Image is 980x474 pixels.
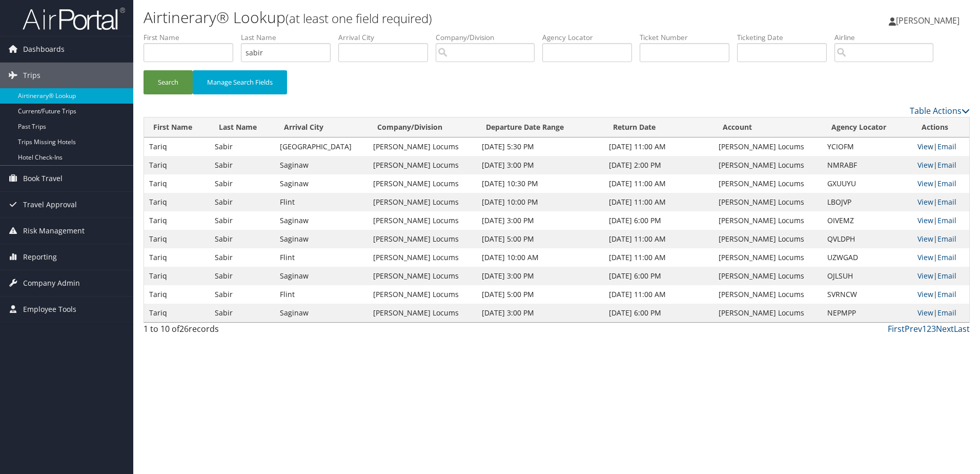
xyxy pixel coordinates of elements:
a: 1 [922,323,927,334]
td: Sabir [210,174,274,193]
label: Arrival City [338,32,436,43]
span: 26 [179,323,189,334]
th: Actions [912,117,970,137]
span: Dashboards [23,36,65,62]
td: [PERSON_NAME] Locums [713,285,823,304]
a: Email [937,197,956,207]
td: [PERSON_NAME] Locums [368,193,477,211]
button: Manage Search Fields [193,70,287,94]
td: | [912,193,970,211]
td: [PERSON_NAME] Locums [713,156,823,174]
a: Email [937,142,956,151]
th: Agency Locator: activate to sort column ascending [822,117,912,137]
th: Arrival City: activate to sort column ascending [275,117,368,137]
td: [PERSON_NAME] Locums [368,211,477,230]
td: [DATE] 3:00 PM [477,211,604,230]
th: Return Date: activate to sort column ascending [604,117,713,137]
td: Tariq [144,211,210,230]
td: [PERSON_NAME] Locums [368,156,477,174]
td: Flint [275,193,368,211]
td: [PERSON_NAME] Locums [368,304,477,322]
label: Airline [834,32,941,43]
span: Risk Management [23,218,85,244]
td: [DATE] 10:30 PM [477,174,604,193]
td: UZWGAD [822,248,912,267]
a: View [917,289,933,299]
th: Account: activate to sort column ascending [713,117,823,137]
td: [DATE] 10:00 AM [477,248,604,267]
label: Agency Locator [542,32,640,43]
a: Prev [905,323,922,334]
a: View [917,234,933,244]
label: Company/Division [436,32,542,43]
a: 2 [927,323,931,334]
td: | [912,211,970,230]
td: [PERSON_NAME] Locums [713,267,823,285]
a: Last [954,323,970,334]
span: Company Admin [23,270,80,296]
label: Ticketing Date [737,32,834,43]
td: Saginaw [275,304,368,322]
td: [PERSON_NAME] Locums [368,248,477,267]
small: (at least one field required) [285,10,432,27]
a: Email [937,179,956,188]
a: First [888,323,905,334]
a: Next [936,323,954,334]
td: Sabir [210,230,274,248]
td: [DATE] 11:00 AM [604,137,713,156]
span: Reporting [23,244,57,270]
td: Tariq [144,156,210,174]
td: [DATE] 6:00 PM [604,211,713,230]
td: Tariq [144,248,210,267]
a: View [917,160,933,170]
td: | [912,304,970,322]
td: [DATE] 5:30 PM [477,137,604,156]
td: [DATE] 3:00 PM [477,156,604,174]
td: Sabir [210,193,274,211]
span: Trips [23,63,40,88]
td: [PERSON_NAME] Locums [713,230,823,248]
td: NEPMPP [822,304,912,322]
td: NMRABF [822,156,912,174]
a: Email [937,308,956,318]
a: Email [937,252,956,262]
label: First Name [144,32,241,43]
td: [DATE] 3:00 PM [477,304,604,322]
a: Email [937,271,956,281]
a: View [917,215,933,225]
td: [DATE] 2:00 PM [604,156,713,174]
a: Table Actions [910,105,970,116]
td: [PERSON_NAME] Locums [713,211,823,230]
label: Last Name [241,32,338,43]
td: Sabir [210,304,274,322]
label: Ticket Number [640,32,737,43]
td: Saginaw [275,230,368,248]
a: Email [937,234,956,244]
th: Departure Date Range: activate to sort column ascending [477,117,604,137]
td: SVRNCW [822,285,912,304]
div: 1 to 10 of records [144,323,339,340]
span: Travel Approval [23,192,77,218]
a: View [917,142,933,151]
td: Tariq [144,267,210,285]
td: Saginaw [275,156,368,174]
td: | [912,248,970,267]
td: Tariq [144,174,210,193]
td: | [912,230,970,248]
a: View [917,308,933,318]
td: [DATE] 5:00 PM [477,230,604,248]
th: First Name: activate to sort column ascending [144,117,210,137]
td: [PERSON_NAME] Locums [713,137,823,156]
td: Flint [275,285,368,304]
td: OJLSUH [822,267,912,285]
td: OIVEMZ [822,211,912,230]
a: View [917,271,933,281]
td: Sabir [210,211,274,230]
th: Company/Division [368,117,477,137]
td: [PERSON_NAME] Locums [368,174,477,193]
button: Search [144,70,193,94]
td: | [912,267,970,285]
td: QVLDPH [822,230,912,248]
td: GXUUYU [822,174,912,193]
td: Sabir [210,156,274,174]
